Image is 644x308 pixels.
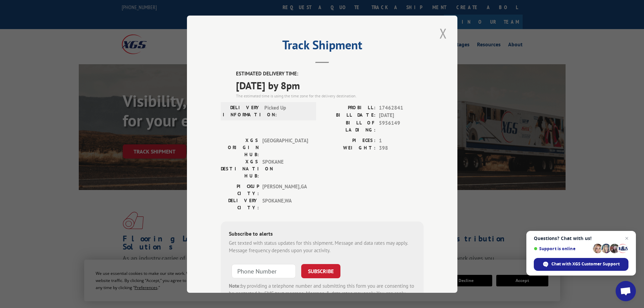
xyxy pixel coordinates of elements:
span: Picked Up [264,104,310,118]
button: Close modal [437,24,449,43]
span: SPOKANE [262,158,308,179]
span: Chat with XGS Customer Support [551,261,620,267]
label: ESTIMATED DELIVERY TIME: [236,70,424,78]
span: [PERSON_NAME] , GA [262,183,308,197]
span: Chat with XGS Customer Support [534,258,628,271]
button: SUBSCRIBE [301,264,340,278]
label: WEIGHT: [322,144,376,152]
span: 5956149 [379,119,424,133]
label: BILL OF LADING: [322,119,376,133]
span: [DATE] [379,112,424,119]
label: BILL DATE: [322,112,376,119]
label: PICKUP CITY: [221,183,259,197]
label: DELIVERY CITY: [221,197,259,211]
span: 17462841 [379,104,424,112]
label: DELIVERY INFORMATION: [223,104,261,118]
div: by providing a telephone number and submitting this form you are consenting to be contacted by SM... [229,282,415,305]
span: [GEOGRAPHIC_DATA] [262,137,308,158]
span: SPOKANE , WA [262,197,308,211]
input: Phone Number [232,264,296,278]
div: Get texted with status updates for this shipment. Message and data rates may apply. Message frequ... [229,239,415,254]
span: 1 [379,137,424,144]
span: Questions? Chat with us! [534,236,628,241]
label: PROBILL: [322,104,376,112]
div: The estimated time is using the time zone for the delivery destination. [236,93,424,99]
span: Support is online [534,246,591,251]
div: Subscribe to alerts [229,229,415,239]
label: XGS DESTINATION HUB: [221,158,259,179]
span: 398 [379,144,424,152]
label: PIECES: [322,137,376,144]
span: [DATE] by 8pm [236,77,424,93]
label: XGS ORIGIN HUB: [221,137,259,158]
strong: Note: [229,282,241,289]
h2: Track Shipment [221,40,424,53]
a: Open chat [616,281,636,301]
